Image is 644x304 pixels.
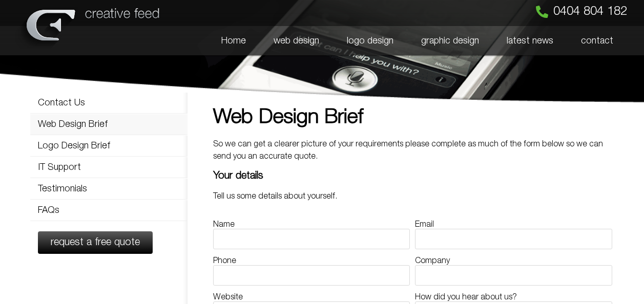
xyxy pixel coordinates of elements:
[30,179,188,199] a: Testimonials
[38,231,153,254] a: request a free quote
[213,171,263,181] b: Your details
[213,138,612,163] p: So we can get a clearer picture of your requirements please complete as much of the form below so...
[213,190,612,203] p: Tell us some details about yourself.
[30,136,188,156] a: Logo Design Brief
[213,107,612,128] h1: Web Design Brief
[30,200,188,221] a: FAQs
[213,293,243,301] label: Website
[536,6,627,18] a: 0404 804 182
[213,221,235,229] label: Name
[407,26,493,56] a: graphic design
[333,26,407,56] a: logo design
[493,26,567,56] a: latest news
[207,26,260,56] a: Home
[415,293,517,301] label: How did you hear about us?
[30,92,188,221] nav: Menu
[213,257,236,265] label: Phone
[168,26,627,56] nav: Menu
[30,114,188,135] a: Web Design Brief
[30,157,188,178] a: IT Support
[415,221,434,229] label: Email
[51,237,140,248] span: request a free quote
[567,26,627,56] a: contact
[260,26,333,56] a: web design
[553,6,627,18] span: 0404 804 182
[415,257,450,265] label: Company
[30,93,188,113] a: Contact Us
